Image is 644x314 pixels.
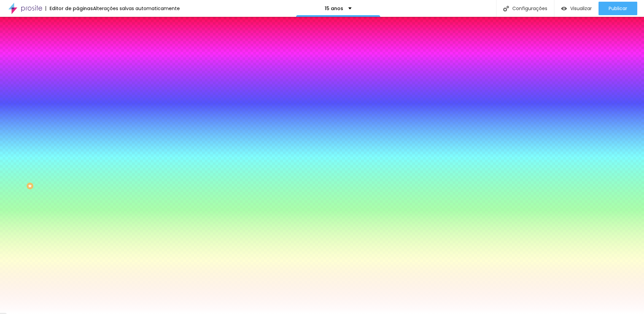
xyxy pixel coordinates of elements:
div: Alterações salvas automaticamente [93,6,180,11]
span: Visualizar [570,6,592,11]
img: Icone [503,6,509,11]
img: view-1.svg [561,6,567,11]
button: Publicar [599,2,637,15]
p: 15 anos [325,6,343,11]
button: Visualizar [554,2,599,15]
span: Publicar [609,6,627,11]
div: Editor de páginas [45,6,93,11]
